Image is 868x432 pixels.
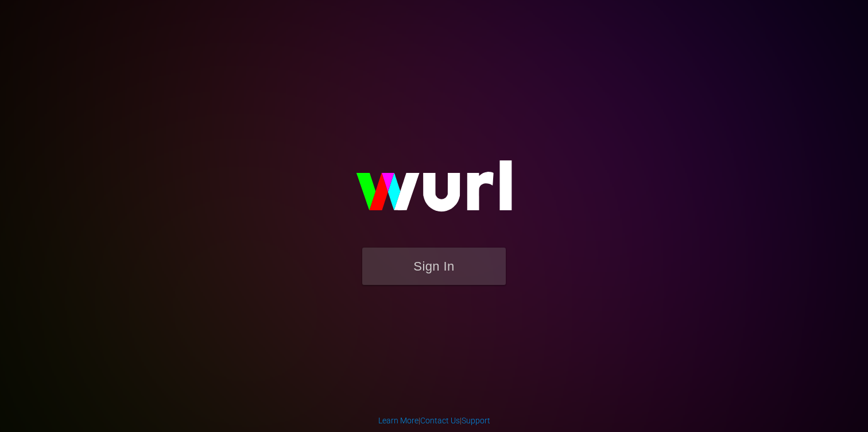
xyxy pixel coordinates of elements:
[378,416,418,425] a: Learn More
[362,248,506,285] button: Sign In
[378,415,490,426] div: | |
[319,136,549,247] img: wurl-logo-on-black-223613ac3d8ba8fe6dc639794a292ebdb59501304c7dfd60c99c58986ef67473.svg
[420,416,460,425] a: Contact Us
[462,416,490,425] a: Support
